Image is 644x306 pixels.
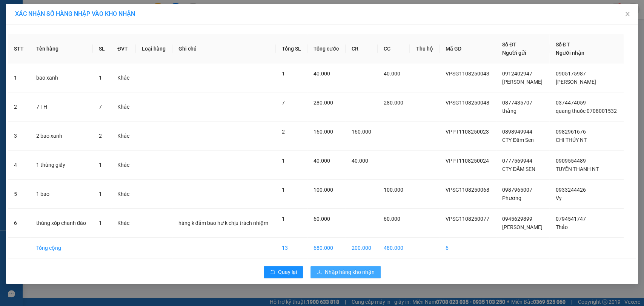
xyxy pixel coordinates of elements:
span: CTY ĐẦM SEN [502,166,535,172]
span: Phương [502,195,521,201]
span: VPSG1108250077 [446,216,489,222]
span: 0987965007 [502,187,532,193]
button: downloadNhập hàng kho nhận [310,266,381,278]
td: Khác [111,121,136,151]
td: 200.000 [346,238,378,258]
span: Số ĐT [555,42,570,48]
span: rollback [270,269,275,275]
td: bao xanh [30,63,93,92]
th: Tổng SL [276,34,307,63]
td: 7 TH [30,92,93,121]
span: VPPT1108250023 [446,129,489,135]
td: 5 [8,180,30,209]
span: [PERSON_NAME] [555,79,596,85]
span: VPPT1108250024 [446,158,489,164]
span: Thảo [555,224,567,230]
span: 1 [99,75,102,81]
span: quang thuốc 0708001532 [555,108,616,114]
span: 100.000 [314,187,333,193]
span: Nhập hàng kho nhận [325,268,375,276]
span: download [317,269,322,275]
span: 40.000 [314,71,330,77]
span: Số ĐT [502,42,516,48]
span: 280.000 [384,100,403,106]
th: Mã GD [440,34,496,63]
span: 160.000 [314,129,333,135]
span: VPSG1108250043 [446,71,489,77]
td: 480.000 [378,238,410,258]
span: 0933244426 [555,187,586,193]
span: 0777569944 [502,158,532,164]
span: hàng k đảm bao hư k chịu trách nhiệm [178,220,268,226]
span: VPSG1108250048 [446,100,489,106]
span: 7 [282,100,285,106]
th: Tổng cước [307,34,346,63]
button: Close [617,4,638,25]
span: 60.000 [314,216,330,222]
td: Khác [111,151,136,180]
td: 6 [8,209,30,238]
span: 160.000 [352,129,371,135]
td: 1 bao [30,180,93,209]
span: 1 [99,220,102,226]
span: 2 [99,133,102,139]
td: 1 [8,63,30,92]
span: 1 [282,158,285,164]
span: close [624,11,630,17]
span: 60.000 [384,216,400,222]
th: Loại hàng [136,34,172,63]
td: 3 [8,121,30,151]
span: XÁC NHẬN SỐ HÀNG NHẬP VÀO KHO NHẬN [15,10,135,17]
span: 0898949944 [502,129,532,135]
th: Thu hộ [410,34,439,63]
span: TUYỀN THANH NT [555,166,598,172]
span: thắng [502,108,516,114]
th: Tên hàng [30,34,93,63]
span: 40.000 [384,71,400,77]
td: Tổng cộng [30,238,93,258]
span: [PERSON_NAME] [502,79,543,85]
span: 0912402947 [502,71,532,77]
span: Người nhận [555,50,584,56]
span: Người gửi [502,50,526,56]
span: 2 [282,129,285,135]
span: Vy [555,195,561,201]
span: 7 [99,104,102,110]
td: 2 bao xanh [30,121,93,151]
th: CC [378,34,410,63]
th: CR [346,34,378,63]
td: Khác [111,180,136,209]
span: 280.000 [314,100,333,106]
th: ĐVT [111,34,136,63]
span: 0877435707 [502,100,532,106]
td: 680.000 [307,238,346,258]
span: 0982961676 [555,129,586,135]
th: STT [8,34,30,63]
span: 40.000 [352,158,368,164]
span: 1 [282,71,285,77]
span: 1 [99,162,102,168]
span: 0945629899 [502,216,532,222]
td: 13 [276,238,307,258]
th: Ghi chú [172,34,276,63]
span: [PERSON_NAME] [502,224,543,230]
th: SL [93,34,111,63]
span: 1 [99,191,102,197]
span: CHI THÚY NT [555,137,586,143]
span: 0909554489 [555,158,586,164]
td: 1 thùng giấy [30,151,93,180]
td: Khác [111,92,136,121]
td: 6 [440,238,496,258]
td: 2 [8,92,30,121]
span: 1 [282,187,285,193]
button: rollbackQuay lại [264,266,303,278]
span: 0794541747 [555,216,586,222]
span: 0905175987 [555,71,586,77]
span: VPSG1108250068 [446,187,489,193]
td: 4 [8,151,30,180]
span: 1 [282,216,285,222]
span: 40.000 [314,158,330,164]
span: 100.000 [384,187,403,193]
span: 0374474059 [555,100,586,106]
td: Khác [111,209,136,238]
